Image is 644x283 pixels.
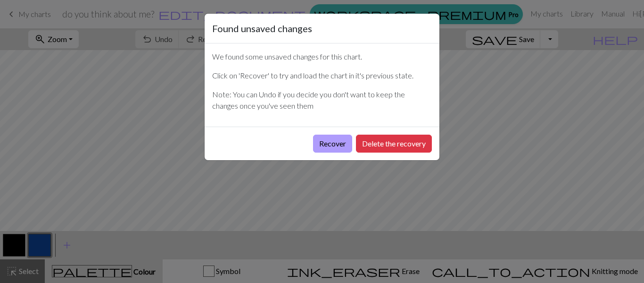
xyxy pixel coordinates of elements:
p: We found some unsaved changes for this chart. [212,51,432,62]
button: Delete the recovery [356,135,432,153]
p: Click on 'Recover' to try and load the chart in it's previous state. [212,70,432,81]
h5: Found unsaved changes [212,21,312,35]
p: Note: You can Undo if you decide you don't want to keep the changes once you've seen them [212,89,432,111]
button: Recover [313,135,352,153]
